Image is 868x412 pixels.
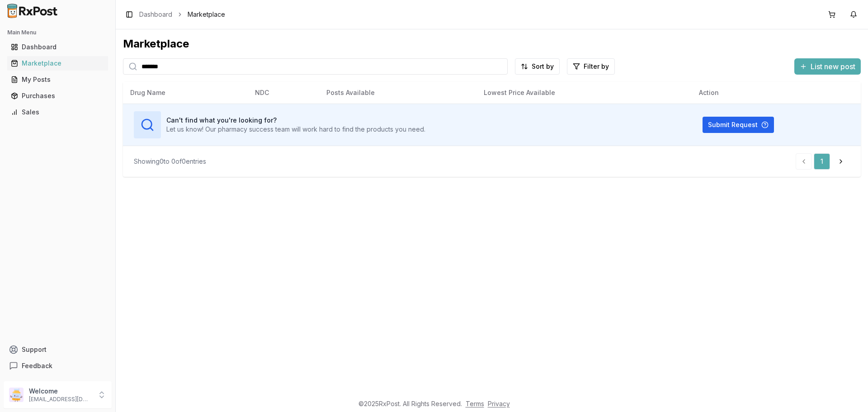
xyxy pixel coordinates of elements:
[794,58,861,75] button: List new post
[22,361,52,370] span: Feedback
[4,358,112,374] button: Feedback
[832,153,850,170] a: Go to next page
[188,10,225,19] span: Marketplace
[814,153,830,170] a: 1
[7,104,108,120] a: Sales
[515,58,560,75] button: Sort by
[794,63,861,72] a: List new post
[166,116,425,125] h3: Can't find what you're looking for?
[11,75,104,84] div: My Posts
[9,388,24,402] img: User avatar
[811,61,855,72] span: List new post
[11,59,104,68] div: Marketplace
[488,400,510,407] a: Privacy
[7,71,108,88] a: My Posts
[796,153,850,170] nav: pagination
[532,62,554,71] span: Sort by
[139,10,172,19] a: Dashboard
[4,105,112,119] button: Sales
[11,43,104,52] div: Dashboard
[703,117,774,133] button: Submit Request
[11,91,104,100] div: Purchases
[4,341,112,358] button: Support
[166,125,425,134] p: Let us know! Our pharmacy success team will work hard to find the products you need.
[123,82,248,104] th: Drug Name
[4,40,112,54] button: Dashboard
[7,88,108,104] a: Purchases
[4,72,112,87] button: My Posts
[584,62,609,71] span: Filter by
[7,55,108,71] a: Marketplace
[7,39,108,55] a: Dashboard
[319,82,476,104] th: Posts Available
[29,387,92,396] p: Welcome
[692,82,861,104] th: Action
[29,396,92,403] p: [EMAIL_ADDRESS][DOMAIN_NAME]
[7,29,108,36] h2: Main Menu
[466,400,484,407] a: Terms
[123,37,861,51] div: Marketplace
[476,82,692,104] th: Lowest Price Available
[139,10,225,19] nav: breadcrumb
[4,4,61,18] img: RxPost Logo
[4,89,112,103] button: Purchases
[567,58,615,75] button: Filter by
[248,82,319,104] th: NDC
[11,108,104,117] div: Sales
[134,157,206,166] div: Showing 0 to 0 of 0 entries
[4,56,112,71] button: Marketplace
